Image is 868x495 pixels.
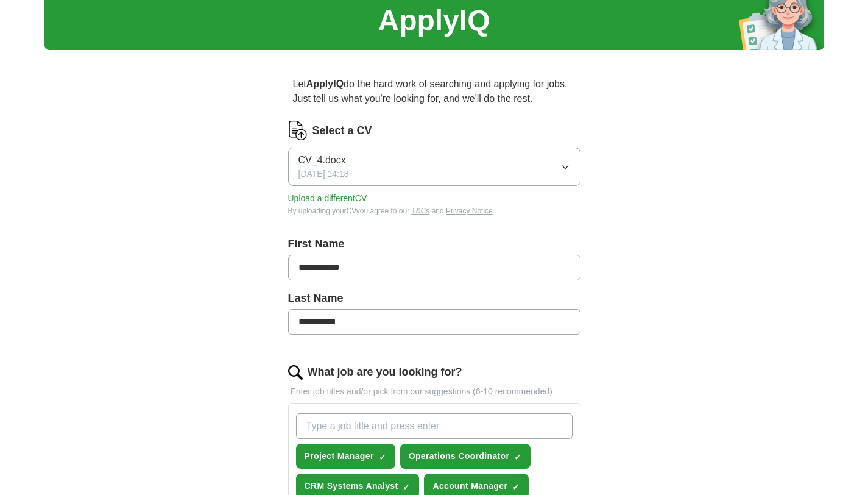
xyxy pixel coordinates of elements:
[288,121,308,140] img: CV Icon
[288,365,303,380] img: search.png
[409,450,510,463] span: Operations Coordinator
[288,236,580,252] label: First Name
[288,72,580,111] p: Let do the hard work of searching and applying for jobs. Just tell us what you're looking for, an...
[312,123,372,139] label: Select a CV
[400,444,531,469] button: Operations Coordinator✓
[432,480,507,493] span: Account Manager
[305,480,398,493] span: CRM Systems Analyst
[288,385,580,398] p: Enter job titles and/or pick from our suggestions (6-10 recommended)
[305,450,374,463] span: Project Manager
[296,444,395,469] button: Project Manager✓
[512,482,520,492] span: ✓
[298,153,346,168] span: CV_4.docx
[296,413,573,439] input: Type a job title and press enter
[288,192,367,205] button: Upload a differentCV
[288,205,580,216] div: By uploading your CV you agree to our and .
[411,207,429,215] a: T&Cs
[308,364,462,380] label: What job are you looking for?
[446,207,493,215] a: Privacy Notice
[514,452,521,462] span: ✓
[403,482,410,492] span: ✓
[288,148,580,186] button: CV_4.docx[DATE] 14:18
[298,168,349,180] span: [DATE] 14:18
[306,79,344,89] strong: ApplyIQ
[379,452,386,462] span: ✓
[288,290,580,307] label: Last Name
